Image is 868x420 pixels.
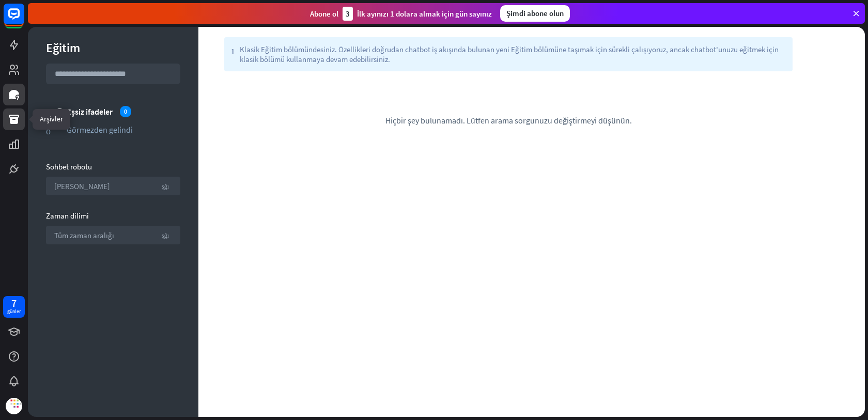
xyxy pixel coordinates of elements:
[46,40,80,56] font: Eğitim
[46,126,55,135] font: görmezden gelindi
[46,162,92,172] font: Sohbet robotu
[124,107,127,115] font: 0
[310,9,338,19] font: Abone ol
[54,230,114,240] font: Tüm zaman aralığı
[11,297,17,309] font: 7
[46,106,65,117] font: eşleşmeyen_ifadeler
[8,4,39,35] button: LiveChat sohbet widget'ını açın
[162,183,172,189] font: aşağı ok
[3,296,25,318] a: 7 günler
[46,211,89,221] font: Zaman dilimi
[67,106,113,117] font: Eşsiz ifadeler
[231,44,235,55] font: yardım
[357,9,492,19] font: İlk ayınızı 1 dolara almak için gün sayınız
[67,125,133,135] font: Görmezden gelindi
[7,308,21,315] font: günler
[506,8,564,18] font: Şimdi abone olun
[240,44,779,64] font: Klasik Eğitim bölümündesiniz. Özellikleri doğrudan chatbot iş akışında bulunan yeni Eğitim bölümü...
[162,232,172,238] font: aşağı ok
[54,181,110,191] font: [PERSON_NAME]
[385,115,632,126] font: Hiçbir şey bulunamadı. Lütfen arama sorgunuzu değiştirmeyi düşünün.
[346,9,350,19] font: 3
